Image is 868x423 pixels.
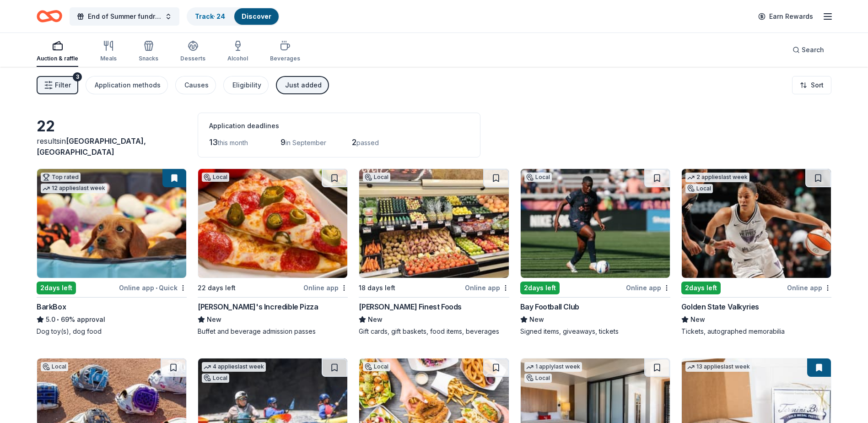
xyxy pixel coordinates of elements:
[368,314,383,325] span: New
[73,72,82,81] div: 3
[359,301,462,312] div: [PERSON_NAME] Finest Foods
[787,282,831,293] div: Online app
[352,137,356,147] span: 2
[785,41,831,59] button: Search
[37,327,187,336] div: Dog toy(s), dog food
[37,5,62,27] a: Home
[520,327,670,336] div: Signed items, giveaways, tickets
[227,55,248,62] div: Alcohol
[41,184,107,193] div: 12 applies last week
[37,55,78,62] div: Auction & raffle
[753,8,819,25] a: Earn Rewards
[139,55,158,62] div: Snacks
[802,44,824,55] span: Search
[37,301,66,312] div: BarkBox
[363,173,390,182] div: Local
[37,169,186,278] img: Image for BarkBox
[100,37,117,67] button: Meals
[685,173,749,182] div: 2 applies last week
[685,362,752,372] div: 13 applies last week
[681,168,831,336] a: Image for Golden State Valkyries2 applieslast weekLocal2days leftOnline appGolden State Valkyries...
[681,282,721,294] div: 2 days left
[184,80,209,91] div: Causes
[524,173,552,182] div: Local
[202,362,266,372] div: 4 applies last week
[37,168,187,336] a: Image for BarkBoxTop rated12 applieslast week2days leftOnline app•QuickBarkBox5.0•69% approvalDog...
[811,80,824,91] span: Sort
[70,7,179,26] button: End of Summer fundraiser
[356,139,379,146] span: passed
[198,301,318,312] div: [PERSON_NAME]'s Incredible Pizza
[359,327,509,336] div: Gift cards, gift baskets, food items, beverages
[529,314,544,325] span: New
[286,139,326,146] span: in September
[359,168,509,336] a: Image for Jensen’s Finest FoodsLocal18 days leftOnline app[PERSON_NAME] Finest FoodsNewGift cards...
[202,173,229,182] div: Local
[195,12,225,20] a: Track· 24
[37,76,78,94] button: Filter3
[37,136,146,157] span: in
[626,282,670,293] div: Online app
[520,168,670,336] a: Image for Bay Football ClubLocal2days leftOnline appBay Football ClubNewSigned items, giveaways, ...
[524,374,552,383] div: Local
[175,76,216,94] button: Causes
[119,282,187,293] div: Online app Quick
[198,327,348,336] div: Buffet and beverage admission passes
[524,362,582,372] div: 1 apply last week
[359,169,508,278] img: Image for Jensen’s Finest Foods
[198,169,347,278] img: Image for John's Incredible Pizza
[156,284,157,292] span: •
[218,139,248,146] span: this month
[270,55,300,62] div: Beverages
[363,362,390,371] div: Local
[37,136,187,157] div: results
[520,301,579,312] div: Bay Football Club
[41,362,68,371] div: Local
[37,282,76,294] div: 2 days left
[139,37,158,67] button: Snacks
[55,80,71,91] span: Filter
[86,76,168,94] button: Application methods
[242,12,271,20] a: Discover
[359,282,395,293] div: 18 days left
[276,76,329,94] button: Just added
[465,282,509,293] div: Online app
[198,168,348,336] a: Image for John's Incredible PizzaLocal22 days leftOnline app[PERSON_NAME]'s Incredible PizzaNewBu...
[232,80,261,91] div: Eligibility
[280,137,286,147] span: 9
[180,55,205,62] div: Desserts
[198,282,236,293] div: 22 days left
[41,173,81,182] div: Top rated
[681,327,831,336] div: Tickets, autographed memorabilia
[46,314,55,325] span: 5.0
[202,374,229,383] div: Local
[37,117,187,136] div: 22
[792,76,831,94] button: Sort
[285,80,322,91] div: Just added
[37,37,78,67] button: Auction & raffle
[37,314,187,325] div: 69% approval
[207,314,221,325] span: New
[227,37,248,67] button: Alcohol
[180,37,205,67] button: Desserts
[681,301,759,312] div: Golden State Valkyries
[88,11,161,22] span: End of Summer fundraiser
[209,137,218,147] span: 13
[520,282,560,294] div: 2 days left
[223,76,269,94] button: Eligibility
[682,169,831,278] img: Image for Golden State Valkyries
[57,316,59,323] span: •
[187,7,280,26] button: Track· 24Discover
[95,80,161,91] div: Application methods
[690,314,705,325] span: New
[303,282,348,293] div: Online app
[521,169,670,278] img: Image for Bay Football Club
[685,184,713,193] div: Local
[100,55,117,62] div: Meals
[209,120,469,131] div: Application deadlines
[270,37,300,67] button: Beverages
[37,136,146,157] span: [GEOGRAPHIC_DATA], [GEOGRAPHIC_DATA]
